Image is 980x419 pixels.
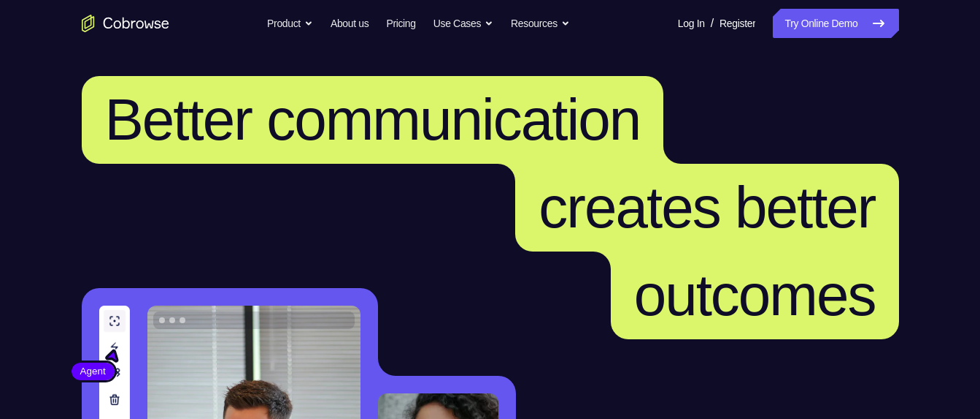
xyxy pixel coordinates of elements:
button: Use Cases [433,9,493,38]
span: creates better [539,175,875,240]
span: outcomes [634,263,876,328]
a: Register [719,9,755,38]
a: Try Online Demo [773,9,898,38]
a: About us [331,9,369,38]
button: Product [267,9,313,38]
a: Go to the home page [82,15,169,32]
span: Better communication [105,87,641,152]
span: Agent [72,364,115,379]
a: Pricing [386,9,415,38]
a: Log In [678,9,705,38]
span: / [711,15,714,32]
button: Resources [511,9,570,38]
